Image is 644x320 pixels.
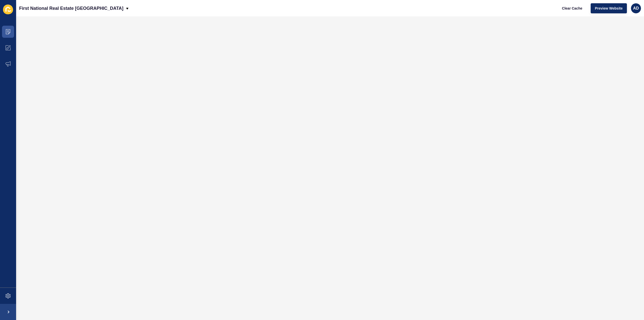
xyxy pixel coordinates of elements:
p: First National Real Estate [GEOGRAPHIC_DATA] [19,2,123,15]
span: AD [633,6,639,11]
span: Clear Cache [562,6,582,11]
button: Preview Website [591,3,627,13]
button: Clear Cache [558,3,587,13]
span: Preview Website [595,6,623,11]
